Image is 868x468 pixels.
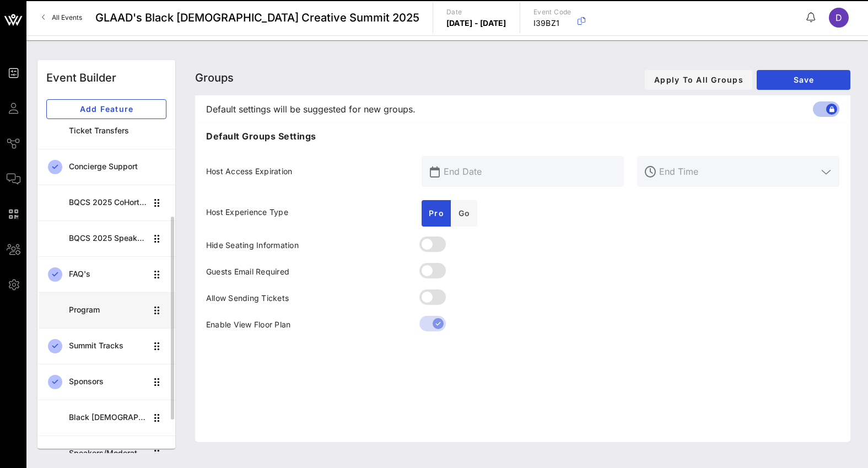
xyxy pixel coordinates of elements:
[533,18,572,29] p: I39BZ1
[69,449,147,458] div: Speakers/Moderators
[444,163,617,180] input: End Date
[430,166,440,177] button: prepend icon
[69,270,147,279] div: FAQ's
[69,234,147,243] div: BQCS 2025 Speaker Lineup
[835,12,842,23] span: D
[765,75,842,84] span: Save
[46,99,166,119] button: Add Feature
[654,75,743,84] span: Apply To All Groups
[457,208,471,218] span: Go
[69,413,147,422] div: Black [DEMOGRAPHIC_DATA] Creative Summit CoHort
[37,364,175,400] a: Sponsors
[206,166,293,177] span: Host Access Expiration
[37,400,175,435] a: Black [DEMOGRAPHIC_DATA] Creative Summit CoHort
[206,103,416,116] span: Default settings will be suggested for new groups.
[37,185,175,220] a: BQCS 2025 CoHort Guestbook
[206,266,289,277] span: Guests Email Required
[95,9,419,26] span: GLAAD's Black [DEMOGRAPHIC_DATA] Creative Summit 2025
[206,130,839,143] p: Default Groups Settings
[37,292,175,328] a: Program
[829,8,849,28] div: D
[206,319,291,330] span: Enable View Floor Plan
[37,149,175,185] a: Concierge Support
[69,162,166,171] div: Concierge Support
[37,328,175,364] a: Summit Tracks
[451,200,477,227] button: Go
[69,198,147,207] div: BQCS 2025 CoHort Guestbook
[659,163,817,180] input: End Time
[37,256,175,292] a: FAQ's
[206,207,288,218] span: Host Experience Type
[206,293,289,304] span: Allow Sending Tickets
[37,220,175,256] a: BQCS 2025 Speaker Lineup
[645,70,752,90] button: Apply To All Groups
[533,7,572,18] p: Event Code
[195,71,234,84] span: Groups
[69,377,147,386] div: Sponsors
[69,305,147,315] div: Program
[446,7,506,18] p: Date
[206,240,299,251] span: Hide Seating Information
[446,18,506,29] p: [DATE] - [DATE]
[35,9,89,26] a: All Events
[757,70,850,90] button: Save
[422,200,451,227] button: Pro
[52,13,82,21] span: All Events
[37,113,175,149] a: Ticket Transfers
[46,69,116,86] div: Event Builder
[69,341,147,351] div: Summit Tracks
[428,208,444,218] span: Pro
[56,104,157,114] span: Add Feature
[69,126,166,136] div: Ticket Transfers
